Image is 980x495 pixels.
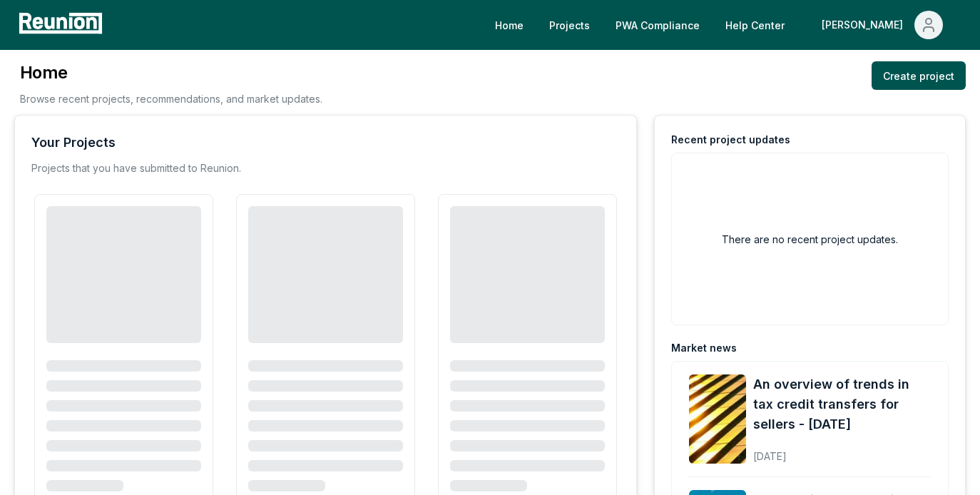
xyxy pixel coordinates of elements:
p: Projects that you have submitted to Reunion. [31,161,241,175]
div: [DATE] [753,439,931,464]
div: [PERSON_NAME] [822,11,909,39]
a: Help Center [714,11,796,39]
h2: There are no recent project updates. [722,232,898,247]
a: Home [484,11,535,39]
button: [PERSON_NAME] [810,11,954,39]
div: Recent project updates [671,133,790,147]
h3: Home [20,61,322,84]
a: PWA Compliance [604,11,711,39]
a: An overview of trends in tax credit transfers for sellers - [DATE] [753,374,931,434]
div: Market news [671,341,737,355]
img: An overview of trends in tax credit transfers for sellers - September 2025 [689,374,746,464]
nav: Main [484,11,966,39]
a: Projects [538,11,601,39]
p: Browse recent projects, recommendations, and market updates. [20,91,322,106]
a: Create project [872,61,966,90]
div: Your Projects [31,133,116,153]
